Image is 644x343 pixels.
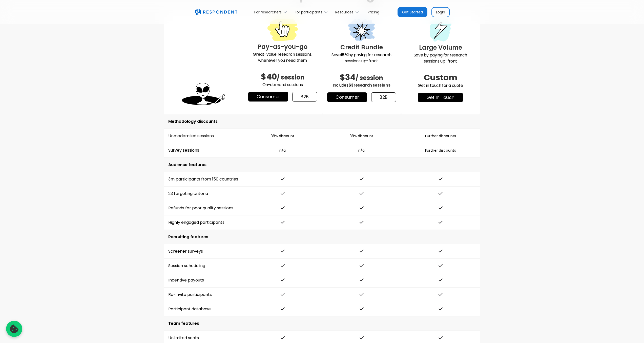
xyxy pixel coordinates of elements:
span: research sessions [354,82,390,88]
td: Further discounts [401,143,480,158]
div: For researchers [252,6,292,18]
a: Consumer [248,92,288,102]
td: 38% discount [322,129,401,143]
td: Team features [164,316,480,331]
span: $40 [261,71,277,82]
td: 23 targeting criteria [164,187,243,201]
td: Session scheduling [164,259,243,273]
p: Get in touch for a quote [405,83,476,89]
td: Further discounts [401,129,480,143]
a: get in touch [418,93,463,102]
a: Pricing [364,6,383,18]
td: n/a [243,143,322,158]
h3: Large Volume [405,43,476,52]
td: 3m participants from 150 countries [164,172,243,187]
td: Screener surveys [164,244,243,259]
td: Refunds for poor quality sessions [164,201,243,215]
a: b2b [292,92,317,102]
p: Save by paying for research sessions up-front [326,52,397,64]
a: home [195,9,237,15]
div: For participants [295,10,322,15]
h3: Credit Bundle [326,43,397,52]
a: Login [431,7,450,17]
td: Highly engaged participants [164,215,243,230]
strong: 15% [341,52,348,58]
td: Survey sessions [164,143,243,158]
a: Consumer [327,92,367,102]
td: Methodology discounts [164,114,480,129]
p: On-demand sessions [247,82,318,88]
td: 38% discount [243,129,322,143]
div: Resources [333,6,364,18]
td: Re-invite participants [164,288,243,302]
span: 63 [348,82,354,88]
span: $34 [340,71,356,83]
td: Audience features [164,158,480,172]
a: b2b [371,92,396,102]
span: Custom [424,72,457,83]
p: Great-value research sessions, whenever you need them [247,51,318,64]
td: Recruiting features [164,230,480,244]
img: Untitled UI logotext [195,9,237,15]
span: / session [356,74,383,82]
a: Get Started [398,7,427,17]
div: For participants [292,6,332,18]
span: / session [277,73,304,82]
div: Resources [335,10,354,15]
td: Incentive payouts [164,273,243,288]
h3: Pay-as-you-go [247,42,318,51]
p: Includes [326,82,397,88]
div: For researchers [254,10,282,15]
p: Save by paying for research sessions up-front [405,52,476,64]
td: n/a [322,143,401,158]
td: Participant database [164,302,243,316]
td: Unmoderated sessions [164,129,243,143]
